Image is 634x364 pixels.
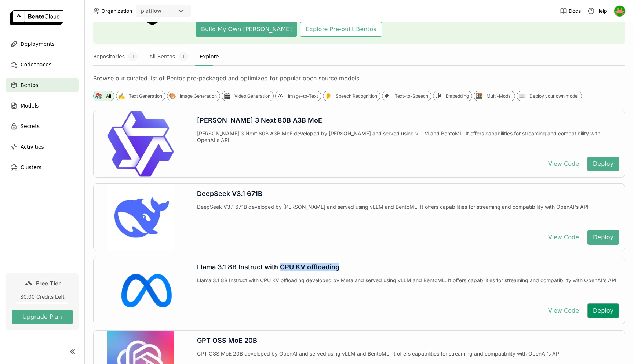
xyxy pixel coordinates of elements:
[395,93,428,99] div: Text-to-Speech
[382,91,431,101] div: 🗣Text-to-Speech
[323,91,380,101] div: 👂Speech Recognition
[167,91,220,101] div: 🎨Image Generation
[234,93,270,99] div: Video Generation
[21,60,51,69] span: Codespaces
[197,277,619,298] div: Llama 3.1 8B Instruct with CPU KV offloading developed by Meta and served using vLLM and BentoML....
[587,157,619,171] button: Deploy
[21,163,41,172] span: Clusters
[141,7,161,15] div: platflow
[128,52,138,61] span: 1
[168,92,176,100] div: 🎨
[197,190,619,198] div: DeepSeek V3.1 671B
[433,91,472,101] div: 🕸Embedding
[336,93,377,99] div: Speech Recognition
[162,8,163,15] input: Selected platflow.
[101,8,132,14] span: Organization
[560,7,581,15] a: Docs
[517,91,582,101] div: 📖Deploy your own model
[180,93,217,99] div: Image Generation
[129,93,162,99] div: Text Generation
[277,92,284,100] div: 👁
[529,93,579,99] div: Deploy your own model
[383,92,391,100] div: 🗣
[12,294,73,300] div: $0.00 Credits Left
[434,92,442,100] div: 🕸
[179,52,188,61] span: 1
[487,93,512,99] div: Multi-Modal
[107,257,174,324] img: Llama 3.1 8B Instruct with CPU KV offloading
[106,93,111,99] div: All
[149,47,188,66] button: All Bentos
[107,110,174,177] img: Qwen 3 Next 80B A3B MoE
[6,57,79,72] a: Codespaces
[446,93,469,99] div: Embedding
[324,92,332,100] div: 👂
[474,91,515,101] div: 🍱Multi-Modal
[223,92,231,100] div: 🎬
[543,157,584,171] button: View Code
[6,139,79,154] a: Activities
[107,184,174,251] img: DeepSeek V3.1 671B
[21,122,40,131] span: Secrets
[6,37,79,51] a: Deployments
[543,230,584,245] button: View Code
[197,130,619,151] div: [PERSON_NAME] 3 Next 80B A3B MoE developed by [PERSON_NAME] and served using vLLM and BentoML. It...
[36,280,61,287] span: Free Tier
[197,263,619,271] div: Llama 3.1 8B Instruct with CPU KV offloading
[587,7,607,15] div: Help
[518,92,526,100] div: 📖
[93,91,114,101] div: 📚All
[93,47,138,66] button: Repositories
[475,92,483,100] div: 🍱
[543,303,584,318] button: View Code
[596,8,607,14] span: Help
[614,6,625,17] img: You Zhou
[6,119,79,134] a: Secrets
[6,273,79,330] a: Free Tier$0.00 Credits LeftUpgrade Plan
[197,116,619,124] div: [PERSON_NAME] 3 Next 80B A3B MoE
[6,160,79,175] a: Clusters
[21,142,44,151] span: Activities
[200,47,219,66] button: Explore
[222,91,274,101] div: 🎬Video Generation
[21,101,39,110] span: Models
[196,22,297,37] button: Build My Own [PERSON_NAME]
[275,91,321,101] div: 👁Image-to-Text
[21,40,55,48] span: Deployments
[197,204,619,224] div: DeepSeek V3.1 671B developed by [PERSON_NAME] and served using vLLM and BentoML. It offers capabi...
[587,230,619,245] button: Deploy
[21,81,38,90] span: Bentos
[116,91,165,101] div: ✍️Text Generation
[288,93,318,99] div: Image-to-Text
[10,10,63,25] img: logo
[6,98,79,113] a: Models
[117,92,125,100] div: ✍️
[300,22,382,37] button: Explore Pre-built Bentos
[587,303,619,318] button: Deploy
[569,8,581,14] span: Docs
[197,336,619,345] div: GPT OSS MoE 20B
[6,78,79,92] a: Bentos
[12,310,73,324] button: Upgrade Plan
[95,92,102,100] div: 📚
[93,74,625,82] div: Browse our curated list of Bentos pre-packaged and optimized for popular open source models.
